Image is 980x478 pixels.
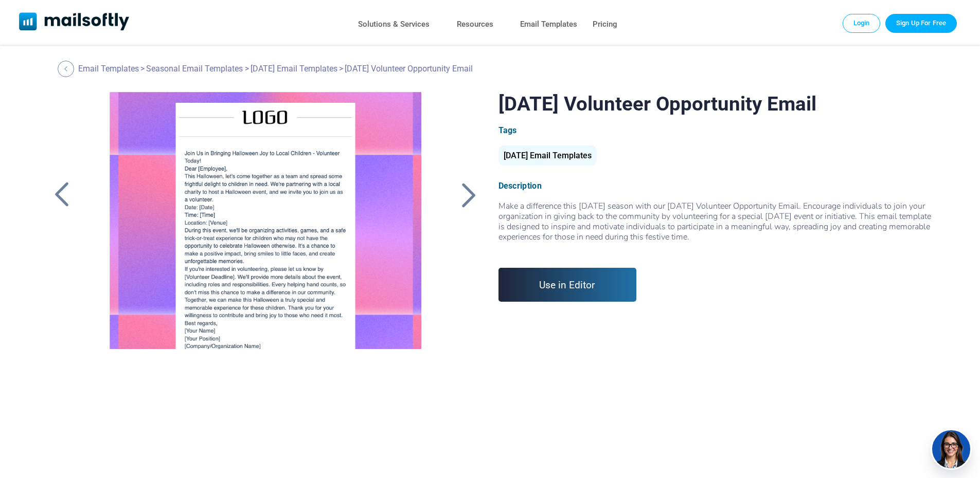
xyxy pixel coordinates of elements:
a: Pricing [593,17,617,32]
a: Back [49,181,75,208]
a: Back [58,61,77,77]
a: [DATE] Email Templates [498,155,597,159]
a: Mailsoftly [19,12,130,32]
a: Resources [457,17,493,32]
a: Email Templates [78,64,139,73]
a: Halloween Volunteer Opportunity Email [92,92,438,349]
div: [DATE] Email Templates [498,145,597,166]
a: Use in Editor [498,268,637,302]
a: Login [843,14,881,32]
a: [DATE] Email Templates [251,64,337,73]
a: Trial [885,14,957,32]
div: Tags [498,125,931,135]
h1: [DATE] Volunteer Opportunity Email [498,92,931,115]
a: Seasonal Email Templates [146,64,243,73]
div: Make a difference this [DATE] season with our [DATE] Volunteer Opportunity Email. Encourage indiv... [498,201,931,252]
a: Email Templates [520,17,577,32]
div: Description [498,181,931,191]
a: Back [456,181,482,208]
a: Solutions & Services [358,17,430,32]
